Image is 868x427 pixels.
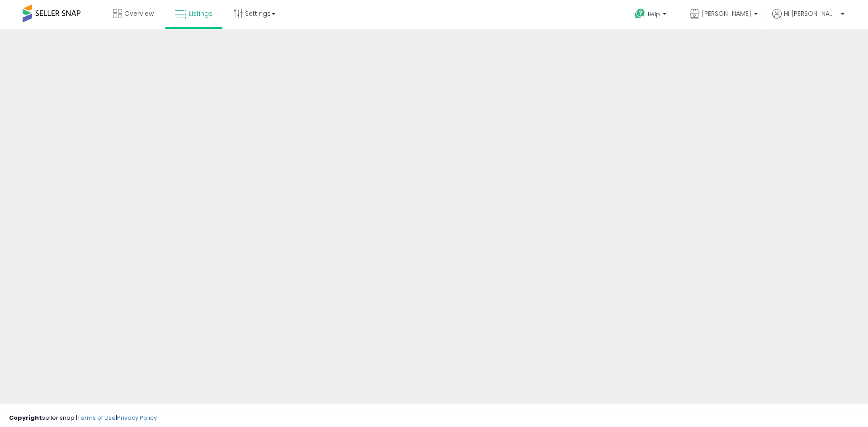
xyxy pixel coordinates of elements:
[648,10,660,18] span: Help
[627,1,675,29] a: Help
[772,9,844,29] a: Hi [PERSON_NAME]
[189,9,212,18] span: Listings
[784,9,838,18] span: Hi [PERSON_NAME]
[702,9,751,18] span: [PERSON_NAME]
[634,8,646,19] i: Get Help
[124,9,154,18] span: Overview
